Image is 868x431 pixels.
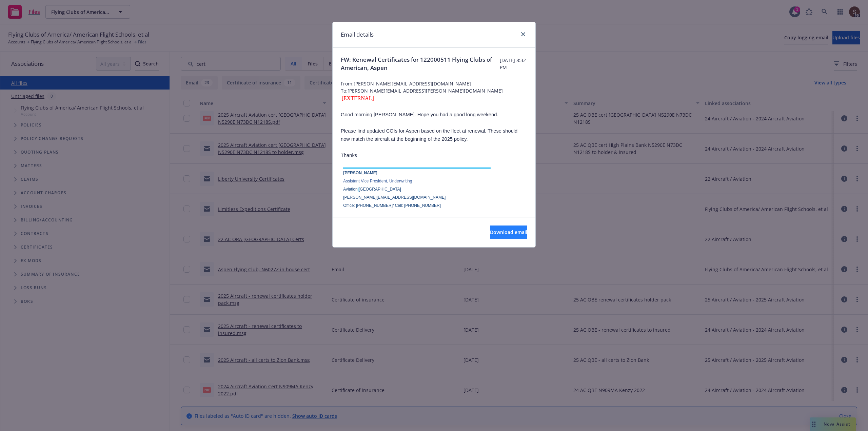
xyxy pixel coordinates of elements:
[341,87,527,94] span: To: [PERSON_NAME][EMAIL_ADDRESS][PERSON_NAME][DOMAIN_NAME]
[341,112,498,117] span: Good morning [PERSON_NAME]. Hope you had a good long weekend.
[343,203,441,208] span: Office: [PHONE_NUMBER]/ Cell: [PHONE_NUMBER]
[343,187,357,192] span: Aviation
[341,128,517,142] span: Please find updated COIs for Aspen based on the fleet at renewal. These should now match the airc...
[341,30,374,39] h1: Email details
[490,229,527,235] span: Download email
[343,195,446,200] span: [PERSON_NAME][EMAIL_ADDRESS][DOMAIN_NAME]
[343,179,412,183] span: Assistant Vice President, Underwriting
[341,153,357,158] span: Thanks
[341,56,500,72] span: FW: Renewal Certificates for 122000511 Flying Clubs of American, Aspen
[358,187,359,192] span: |
[359,187,401,192] span: [GEOGRAPHIC_DATA]
[490,226,527,239] button: Download email
[500,57,527,71] span: [DATE] 8:32 PM
[341,80,527,87] span: From: [PERSON_NAME][EMAIL_ADDRESS][DOMAIN_NAME]
[341,94,527,102] div: [EXTERNAL]
[343,171,377,175] span: [PERSON_NAME]
[519,30,527,38] a: close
